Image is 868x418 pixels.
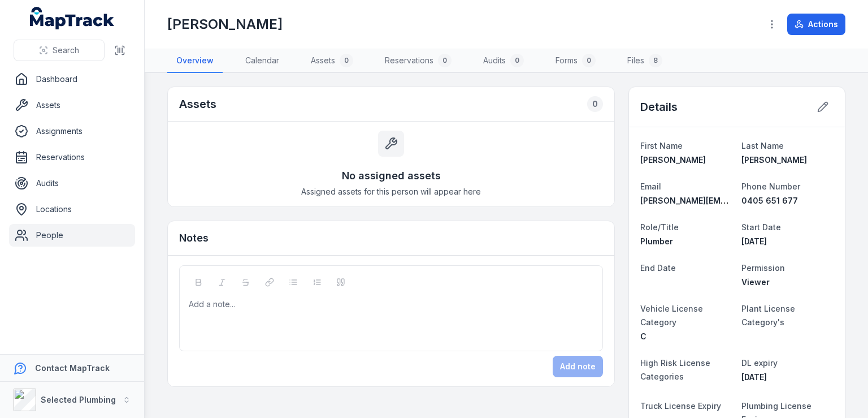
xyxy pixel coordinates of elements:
[640,99,678,115] h2: Details
[640,196,842,205] span: [PERSON_NAME][EMAIL_ADDRESS][DOMAIN_NAME]
[179,96,216,112] h2: Assets
[302,49,362,73] a: Assets0
[640,236,673,246] span: Plumber
[741,277,770,287] span: Viewer
[587,96,603,112] div: 0
[741,222,781,232] span: Start Date
[741,372,767,382] time: 6/5/2028, 12:00:00 AM
[640,331,646,341] span: C
[179,230,209,246] h3: Notes
[787,14,845,35] button: Actions
[618,49,671,73] a: Files8
[640,182,661,191] span: Email
[741,304,795,327] span: Plant License Category's
[640,358,710,381] span: High Risk License Categories
[741,196,798,205] span: 0405 651 677
[9,224,135,247] a: People
[640,141,683,150] span: First Name
[510,54,524,67] div: 0
[9,198,135,221] a: Locations
[301,186,481,197] span: Assigned assets for this person will appear here
[741,358,778,368] span: DL expiry
[640,401,721,411] span: Truck License Expiry
[741,372,767,382] span: [DATE]
[582,54,596,67] div: 0
[30,7,115,29] a: MapTrack
[376,49,461,73] a: Reservations0
[9,94,135,117] a: Assets
[9,146,135,169] a: Reservations
[236,49,288,73] a: Calendar
[474,49,533,73] a: Audits0
[340,54,353,67] div: 0
[741,236,767,246] span: [DATE]
[9,172,135,195] a: Audits
[438,54,452,67] div: 0
[53,45,79,56] span: Search
[9,68,135,91] a: Dashboard
[14,40,105,61] button: Search
[741,155,807,165] span: [PERSON_NAME]
[741,263,785,273] span: Permission
[640,304,703,327] span: Vehicle License Category
[741,236,767,246] time: 8/11/2025, 12:00:00 AM
[9,120,135,143] a: Assignments
[640,155,706,165] span: [PERSON_NAME]
[35,363,110,373] strong: Contact MapTrack
[167,15,283,33] h1: [PERSON_NAME]
[640,222,679,232] span: Role/Title
[741,141,784,150] span: Last Name
[546,49,605,73] a: Forms0
[342,168,441,184] h3: No assigned assets
[167,49,223,73] a: Overview
[649,54,662,67] div: 8
[640,263,676,273] span: End Date
[41,395,116,404] strong: Selected Plumbing
[741,182,800,191] span: Phone Number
